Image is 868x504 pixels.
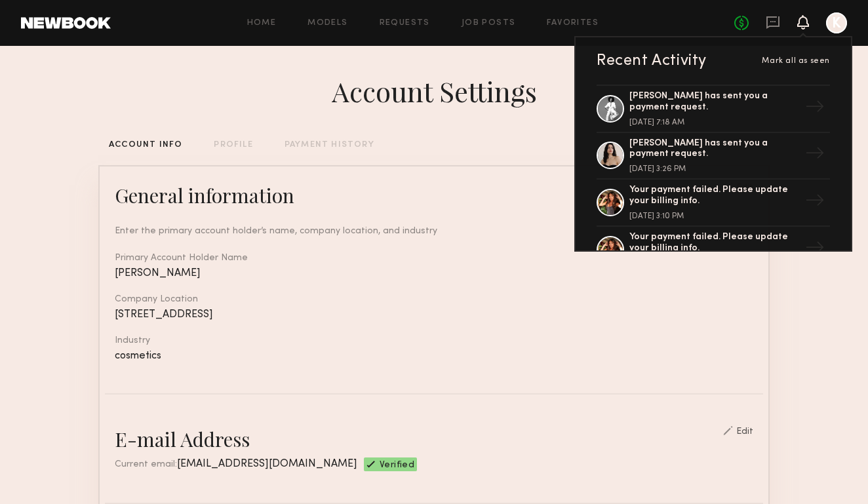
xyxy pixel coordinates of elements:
div: General information [115,182,294,208]
div: PROFILE [214,141,252,149]
a: Home [247,19,277,28]
a: [PERSON_NAME] has sent you a payment request.[DATE] 7:18 AM→ [597,85,830,133]
div: Primary Account Holder Name [115,254,753,263]
div: [DATE] 7:18 AM [629,119,800,126]
a: Requests [380,19,430,28]
a: Your payment failed. Please update your billing info.→ [597,227,830,274]
div: [STREET_ADDRESS] [115,309,753,320]
div: PAYMENT HISTORY [285,141,374,149]
div: Account Settings [332,73,537,109]
a: [PERSON_NAME] has sent you a payment request.[DATE] 3:26 PM→ [597,133,830,180]
span: [EMAIL_ADDRESS][DOMAIN_NAME] [177,459,357,469]
span: Verified [380,461,414,471]
a: Models [307,19,347,28]
a: K [826,12,847,33]
div: → [800,233,830,267]
div: → [800,92,830,126]
div: Edit [736,427,753,436]
div: Industry [115,336,753,345]
a: Your payment failed. Please update your billing info.[DATE] 3:10 PM→ [597,180,830,227]
div: Your payment failed. Please update your billing info. [629,185,800,207]
div: Enter the primary account holder’s name, company location, and industry [115,224,753,238]
div: → [800,138,830,172]
div: Company Location [115,295,753,304]
div: Your payment failed. Please update your billing info. [629,232,800,254]
div: ACCOUNT INFO [109,141,182,149]
div: Current email: [115,457,357,471]
div: [PERSON_NAME] [115,268,753,279]
div: [DATE] 3:10 PM [629,212,800,220]
div: Recent Activity [597,53,707,69]
div: → [800,185,830,220]
a: Favorites [547,19,599,28]
span: Mark all as seen [762,57,830,65]
div: E-mail Address [115,426,250,452]
div: [PERSON_NAME] has sent you a payment request. [629,91,800,113]
div: [PERSON_NAME] has sent you a payment request. [629,138,800,161]
div: cosmetics [115,351,753,362]
div: [DATE] 3:26 PM [629,165,800,173]
a: Job Posts [462,19,516,28]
